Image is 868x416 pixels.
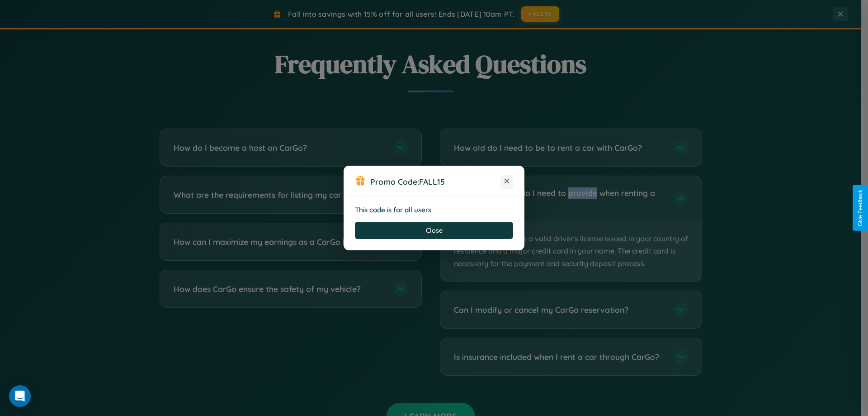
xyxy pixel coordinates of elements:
[355,206,431,214] strong: This code is for all users
[9,385,31,407] div: Open Intercom Messenger
[370,177,500,186] h3: Promo Code:
[355,222,513,239] button: Close
[419,177,445,186] b: FALL15
[857,190,863,226] div: Give Feedback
